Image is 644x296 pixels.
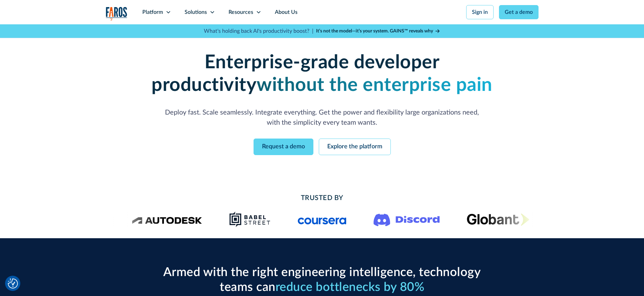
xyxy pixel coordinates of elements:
[467,213,529,226] img: Globant's logo
[160,193,484,203] h2: Trusted By
[160,265,484,294] h2: Armed with the right engineering intelligence, technology teams can
[254,139,313,155] a: Request a demo
[298,214,347,225] img: Logo of the online learning platform Coursera.
[151,53,439,95] strong: Enterprise-grade developer productivity
[466,5,494,19] a: Sign in
[204,27,313,35] p: What's holding back AI's productivity boost? |
[160,107,484,128] p: Deploy fast. Scale seamlessly. Integrate everything. Get the power and flexibility large organiza...
[142,8,163,16] div: Platform
[106,7,127,21] a: home
[257,76,493,95] strong: without the enterprise pain
[319,139,391,155] a: Explore the platform
[106,7,127,21] img: Logo of the analytics and reporting company Faros.
[276,281,425,293] span: reduce bottlenecks by 80%
[374,212,440,226] img: Logo of the communication platform Discord.
[229,8,253,16] div: Resources
[8,278,18,289] img: Revisit consent button
[185,8,207,16] div: Solutions
[132,215,202,224] img: Logo of the design software company Autodesk.
[499,5,539,19] a: Get a demo
[316,29,433,33] strong: It’s not the model—it’s your system. GAINS™ reveals why
[316,28,440,35] a: It’s not the model—it’s your system. GAINS™ reveals why
[8,278,18,289] button: Cookie Settings
[229,211,271,227] img: Babel Street logo png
